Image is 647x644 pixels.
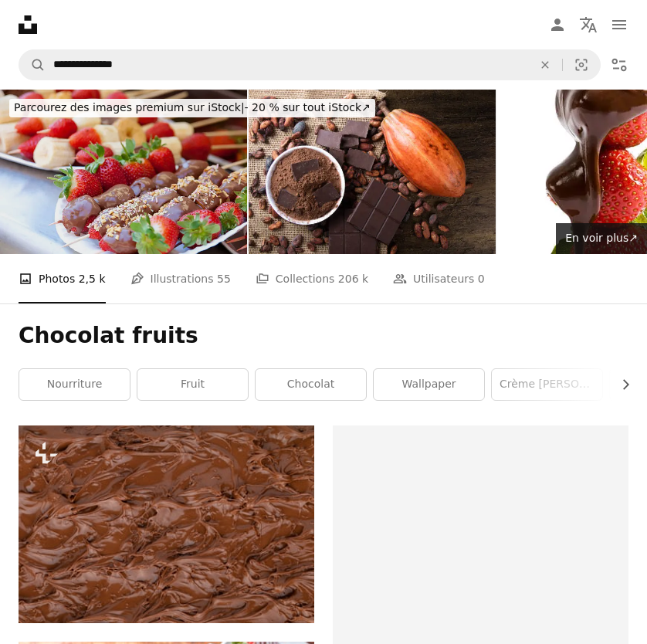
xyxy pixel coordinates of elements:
[338,270,368,287] span: 206 k
[563,50,600,80] button: Recherche de visuels
[611,369,628,400] button: faire défiler la liste vers la droite
[528,50,562,80] button: Effacer
[217,270,231,287] span: 55
[19,322,628,350] h1: Chocolat fruits
[478,270,485,287] span: 0
[374,369,484,400] a: Wallpaper
[19,15,37,34] a: Accueil — Unsplash
[542,9,573,40] a: Connexion / S’inscrire
[393,254,485,303] a: Utilisateurs 0
[14,101,245,114] span: Parcourez des images premium sur iStock |
[256,254,368,303] a: Collections 206 k
[130,254,231,303] a: Illustrations 55
[19,517,314,531] a: Une grande quantité de chocolat est étalée les unes sur les autres
[19,50,46,80] button: Rechercher sur Unsplash
[604,9,635,40] button: Menu
[256,369,366,400] a: chocolat
[565,232,638,244] span: En voir plus ↗
[249,90,496,254] img: Détail de fruit de cacao avec des morceaux de chocolat et de poudre de cacao sur les fèves crues ...
[556,223,647,254] a: En voir plus↗
[604,49,635,80] button: Filtres
[19,425,314,623] img: Une grande quantité de chocolat est étalée les unes sur les autres
[137,369,248,400] a: fruit
[573,9,604,40] button: Langue
[492,369,602,400] a: crème [PERSON_NAME]
[19,49,601,80] form: Rechercher des visuels sur tout le site
[19,369,130,400] a: nourriture
[14,101,371,114] span: - 20 % sur tout iStock ↗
